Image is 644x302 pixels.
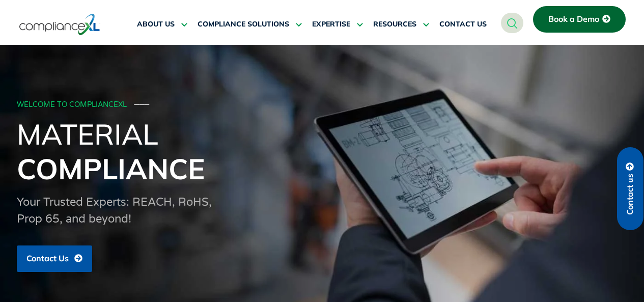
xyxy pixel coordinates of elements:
[17,101,625,109] div: WELCOME TO COMPLIANCEXL
[373,20,416,29] span: RESOURCES
[312,20,350,29] span: EXPERTISE
[198,20,289,29] span: COMPLIANCE SOLUTIONS
[501,13,523,33] a: navsearch-button
[26,254,69,263] span: Contact Us
[137,20,175,29] span: ABOUT US
[17,117,628,186] h1: Material
[626,174,635,215] span: Contact us
[134,100,150,109] span: ───
[137,12,187,37] a: ABOUT US
[439,20,487,29] span: CONTACT US
[17,245,92,272] a: Contact Us
[548,15,599,24] span: Book a Demo
[17,196,212,226] span: Your Trusted Experts: REACH, RoHS, Prop 65, and beyond!
[617,147,643,230] a: Contact us
[17,151,205,186] span: Compliance
[439,12,487,37] a: CONTACT US
[533,6,626,33] a: Book a Demo
[198,12,302,37] a: COMPLIANCE SOLUTIONS
[19,13,100,36] img: logo-one.svg
[373,12,429,37] a: RESOURCES
[312,12,363,37] a: EXPERTISE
